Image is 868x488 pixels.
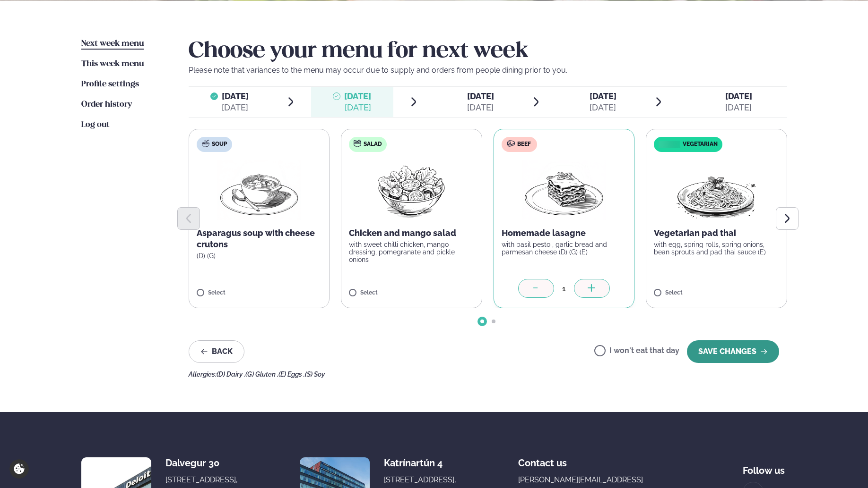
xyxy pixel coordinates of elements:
[81,38,144,50] a: Next week menu
[305,370,325,378] span: (S) Soy
[384,457,459,469] div: Katrínartún 4
[81,59,144,70] a: This week menu
[675,160,758,220] img: Spagetti.png
[590,91,616,101] span: [DATE]
[81,119,110,131] a: Log out
[492,320,495,323] span: Go to slide 2
[654,227,779,239] p: Vegetarian pad thai
[197,252,322,260] p: (D) (G)
[278,370,305,378] span: (E) Eggs ,
[222,91,249,101] span: [DATE]
[222,102,249,113] div: [DATE]
[165,457,241,469] div: Dalvegur 30
[725,91,752,101] span: [DATE]
[480,320,484,323] span: Go to slide 1
[349,227,474,239] p: Chicken and mango salad
[507,140,515,147] img: beef.svg
[202,140,209,147] img: soup.svg
[217,160,301,220] img: Soup.png
[590,102,616,113] div: [DATE]
[502,241,627,256] p: with basil pesto , garlic bread and parmesan cheese (D) (G) (E)
[656,140,682,149] img: icon
[9,459,29,479] a: Cookie settings
[81,99,132,110] a: Order history
[725,102,752,113] div: [DATE]
[344,91,371,101] span: [DATE]
[189,38,787,65] h2: Choose your menu for next week
[217,370,245,378] span: (D) Dairy ,
[81,79,139,90] a: Profile settings
[344,102,371,113] div: [DATE]
[245,370,278,378] span: (G) Gluten ,
[554,283,574,294] div: 1
[354,140,361,147] img: salad.svg
[81,121,110,129] span: Log out
[502,227,627,239] p: Homemade lasagne
[177,207,200,230] button: Previous slide
[197,227,322,250] p: Asparagus soup with cheese crutons
[81,101,132,109] span: Order history
[370,160,453,220] img: Salad.png
[189,340,244,363] button: Back
[349,241,474,263] p: with sweet chilli chicken, mango dressing, pomegranate and pickle onions
[776,207,799,230] button: Next slide
[364,141,382,148] span: Salad
[212,141,227,148] span: Soup
[189,65,787,76] p: Please note that variances to the menu may occur due to supply and orders from people dining prio...
[81,60,144,68] span: This week menu
[81,80,139,88] span: Profile settings
[517,141,531,148] span: Beef
[467,91,494,101] span: [DATE]
[81,40,144,48] span: Next week menu
[467,102,494,113] div: [DATE]
[518,450,567,469] span: Contact us
[189,370,787,378] div: Allergies:
[683,141,718,148] span: Vegetarian
[687,340,779,363] button: SAVE CHANGES
[743,457,787,476] div: Follow us
[522,160,606,220] img: Lasagna.png
[654,241,779,256] p: with egg, spring rolls, spring onions, bean sprouts and pad thai sauce (E)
